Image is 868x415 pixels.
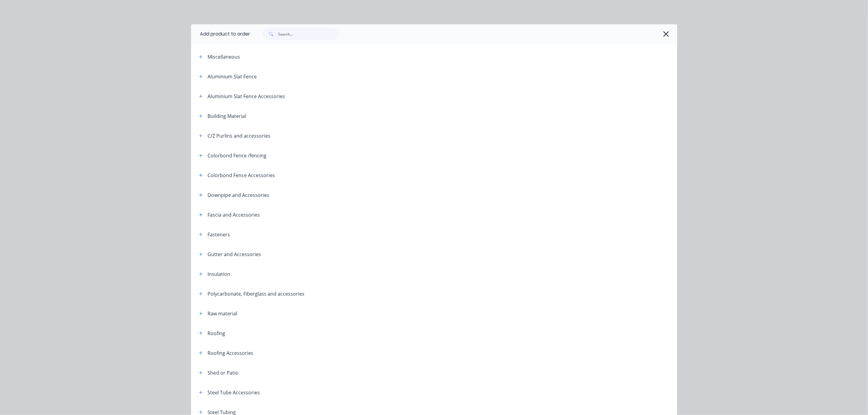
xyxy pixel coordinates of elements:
div: Roofing Accessories [208,349,254,357]
div: Shed or Patio [208,369,239,376]
div: Aluminium Slat Fence [208,73,257,80]
div: Downpipe and Accessories [208,191,269,199]
div: Steel Tube Accessories [208,389,260,396]
div: Roofing [208,330,225,337]
div: C/Z Purlins and accessories [208,132,271,139]
div: Colorbond Fence Accessories [208,172,275,179]
div: Colorbond Fence /fencing [208,152,267,159]
div: Insulation [208,270,231,278]
div: Raw material [208,310,238,317]
div: Add product to order [191,24,250,44]
div: Fasteners [208,231,230,238]
input: Search... [278,28,338,40]
div: Polycarbonate, Fiberglass and accessories [208,290,305,297]
div: Miscellaneous [208,53,240,60]
div: Building Material [208,112,246,120]
div: Gutter and Accessories [208,251,261,258]
div: Aluminium Slat Fence Accessories [208,93,285,100]
div: Fascia and Accessories [208,211,260,218]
